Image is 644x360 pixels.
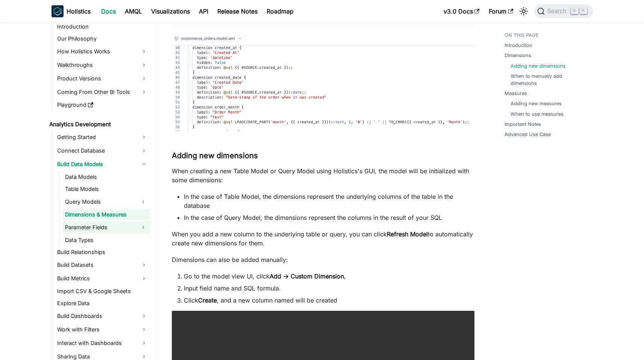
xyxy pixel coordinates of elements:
[47,119,150,130] a: Analytics Development
[63,221,136,233] a: Parameter Fields
[571,8,578,14] kbd: ⌘
[580,8,587,14] kbd: K
[484,5,518,17] a: Forum
[55,59,150,71] a: Walkthroughs
[52,5,91,17] a: HolisticsHolistics
[194,5,213,17] a: API
[97,5,120,17] a: Docs
[511,100,562,107] a: Adding new measures
[184,284,474,293] li: Input field name and SQL formula.
[55,337,150,349] a: Interact with Dashboards
[55,45,150,57] a: How Holistics Works
[262,5,298,17] a: Roadmap
[439,5,484,17] a: v3.0 Docs
[120,5,147,17] a: AMQL
[55,259,150,271] a: Build Datasets
[63,209,150,220] a: Dimensions & Measures
[55,298,150,309] a: Explore Data
[63,196,136,208] a: Query Models
[63,235,150,245] a: Data Types
[505,52,531,59] a: Dimensions
[52,5,64,17] img: Holistics
[184,192,474,210] li: In the case of Table Model, the dimensions represent the underlying columns of the table in the d...
[505,42,532,49] a: Introduction
[55,247,150,257] a: Build Relationships
[55,324,150,336] a: Work with Filters
[67,7,91,16] b: Holistics
[44,23,157,360] nav: Docs sidebar
[184,296,474,305] li: Click , and a new column named will be created
[136,196,150,208] button: Expand sidebar category 'Query Models'
[213,5,262,17] a: Release Notes
[534,5,592,18] button: Search (Command+K)
[505,131,551,138] a: Advanced Use Case
[172,255,474,264] p: Dimensions can also be added manually:
[147,5,194,17] a: Visualizations
[387,230,428,238] strong: Refresh Model
[172,151,474,160] h3: Adding new dimensions
[55,73,150,85] a: Product Versions
[55,272,150,284] a: Build Metrics
[270,272,344,280] strong: Add -> Custom Dimension
[136,221,150,233] button: Expand sidebar category 'Parameter Fields'
[172,230,474,248] p: When you add a new column to the underlying table or query, you can click to automatically create...
[55,286,150,296] a: Import CSV & Google Sheets
[55,21,150,32] a: Introduction
[505,121,541,128] a: Important Notes
[55,100,150,110] a: Playground
[55,310,150,322] a: Build Dashboards
[55,33,150,44] a: Our Philosophy
[518,5,530,17] button: Switch between dark and light mode (currently light mode)
[511,73,585,87] a: When to manually add dimensions
[172,166,474,185] p: When creating a new Table Model or Query Model using Holistics's GUI, the model will be initializ...
[184,213,474,222] li: In the case of Query Model, the dimensions represent the columns in the result of your SQL
[55,131,150,143] a: Getting Started
[505,90,527,97] a: Measures
[511,62,566,70] a: Adding new dimensions
[184,272,474,281] li: Go to the model view UI, click ,
[55,86,150,98] a: Coming From Other BI Tools
[63,184,150,194] a: Table Models
[55,158,150,170] a: Build Data Models
[63,172,150,182] a: Data Models
[55,145,150,157] a: Connect Database
[545,8,571,15] span: Search
[198,296,217,304] strong: Create
[511,110,564,118] a: When to use measures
